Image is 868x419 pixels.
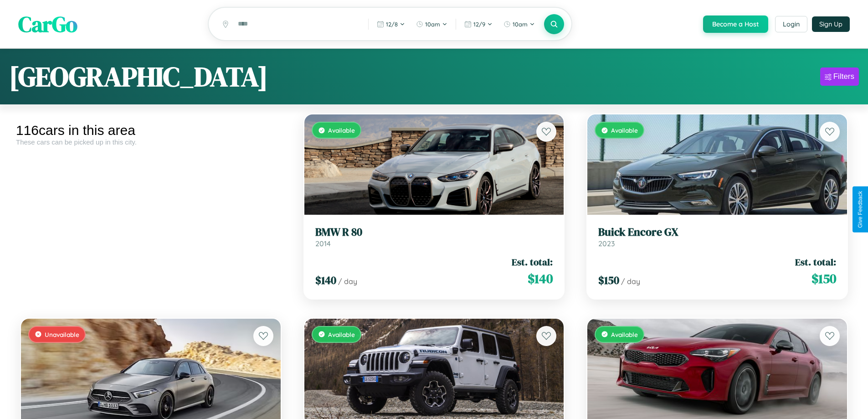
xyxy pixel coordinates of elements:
button: Filters [820,67,859,86]
span: 2023 [598,239,615,248]
button: Become a Host [703,16,768,33]
button: Sign Up [812,16,850,32]
span: $ 150 [598,273,619,288]
a: Buick Encore GX2023 [598,226,836,248]
h3: Buick Encore GX [598,226,836,239]
span: CarGo [18,9,77,39]
div: Give Feedback [857,191,863,228]
a: BMW R 802014 [315,226,553,248]
span: Available [328,331,355,338]
h1: [GEOGRAPHIC_DATA] [9,58,268,95]
span: / day [338,277,357,286]
button: 12/8 [372,17,410,31]
span: / day [621,277,640,286]
span: Available [328,126,355,134]
span: $ 140 [528,269,553,288]
span: 12 / 9 [473,21,485,28]
span: Unavailable [45,331,79,338]
button: 12/9 [460,17,497,31]
button: 10am [411,17,452,31]
span: $ 140 [315,273,336,288]
span: $ 150 [812,269,836,288]
span: Est. total: [512,255,553,269]
span: 2014 [315,239,331,248]
span: 10am [425,21,440,28]
div: 116 cars in this area [16,123,286,138]
span: Available [611,331,638,338]
span: Est. total: [795,255,836,269]
button: Login [775,16,807,32]
div: These cars can be picked up in this city. [16,138,286,146]
span: 10am [513,21,528,28]
div: Filters [833,72,854,81]
h3: BMW R 80 [315,226,553,239]
span: 12 / 8 [386,21,398,28]
button: 10am [499,17,539,31]
span: Available [611,126,638,134]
